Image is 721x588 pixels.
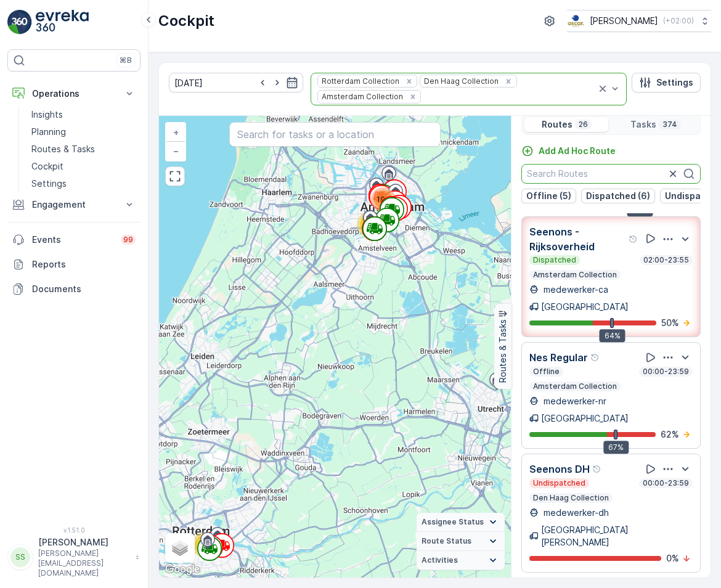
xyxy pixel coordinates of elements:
a: Cockpit [26,158,141,175]
p: 00:00-23:59 [642,478,690,488]
p: [PERSON_NAME] [590,15,658,27]
input: dd/mm/yyyy [169,73,303,92]
div: SS [10,547,30,567]
span: − [173,145,179,156]
img: logo [7,10,32,35]
div: Den Haag Collection [420,75,500,87]
button: Engagement [7,192,141,217]
button: Operations [7,81,141,106]
div: Rotterdam Collection [318,75,401,87]
img: basis-logo_rgb2x.png [567,14,585,28]
div: Help Tooltip Icon [590,353,600,362]
img: Google [162,561,203,578]
a: Reports [7,252,141,277]
p: Events [32,234,113,246]
span: Assignee Status [422,517,484,527]
p: Add Ad Hoc Route [539,145,616,157]
div: Remove Amsterdam Collection [406,92,420,102]
p: 0 % [666,552,679,565]
div: 199 [371,187,396,212]
div: 67% [603,441,629,454]
p: Operations [32,88,116,100]
p: Undispatched [532,478,587,488]
p: 00:00-23:59 [642,367,690,377]
a: Settings [26,175,141,192]
span: 199 [377,195,390,204]
a: Add Ad Hoc Route [521,145,616,157]
p: 374 [661,120,678,129]
p: Dispatched [532,255,577,265]
summary: Activities [417,551,505,570]
p: 26 [577,120,589,129]
a: Insights [26,106,141,123]
summary: Assignee Status [417,513,505,532]
div: Help Tooltip Icon [629,234,638,244]
p: Seenons DH [529,462,590,476]
span: + [173,127,179,137]
input: Search Routes [521,164,701,184]
p: Documents [32,283,136,295]
p: Offline [532,367,561,377]
p: 02:00-23:55 [642,255,690,265]
p: [GEOGRAPHIC_DATA][PERSON_NAME] [541,524,693,549]
a: Planning [26,123,141,141]
div: Remove Den Haag Collection [502,76,515,86]
p: Cockpit [31,160,63,173]
p: medewerker-nr [541,395,606,407]
p: [GEOGRAPHIC_DATA] [541,412,629,425]
button: Settings [632,73,701,92]
p: Routes & Tasks [497,320,509,383]
p: [GEOGRAPHIC_DATA] [541,301,629,313]
span: v 1.51.0 [7,526,141,534]
p: Offline (5) [526,190,571,202]
div: 64% [600,329,625,343]
p: Routes [542,118,572,131]
span: Activities [422,555,458,565]
p: [PERSON_NAME][EMAIL_ADDRESS][DOMAIN_NAME] [38,549,129,578]
p: Reports [32,258,136,271]
a: Open this area in Google Maps (opens a new window) [162,561,203,578]
input: Search for tasks or a location [229,122,441,147]
a: Documents [7,277,141,301]
div: Remove Rotterdam Collection [402,76,416,86]
p: ⌘B [120,55,132,65]
span: Route Status [422,536,471,546]
p: 99 [123,235,133,245]
p: Engagement [32,198,116,211]
p: Planning [31,126,66,138]
p: Tasks [630,118,656,131]
a: Layers [166,534,193,561]
summary: Route Status [417,532,505,551]
p: Dispatched (6) [586,190,650,202]
p: Amsterdam Collection [532,382,618,391]
a: Routes & Tasks [26,141,141,158]
p: medewerker-dh [541,507,609,519]
a: Zoom Out [166,142,185,160]
button: SS[PERSON_NAME][PERSON_NAME][EMAIL_ADDRESS][DOMAIN_NAME] [7,536,141,578]
p: Settings [31,178,67,190]
p: Routes & Tasks [31,143,95,155]
div: 84% [627,203,653,217]
a: Zoom In [166,123,185,142]
p: Cockpit [158,11,214,31]
p: Den Haag Collection [532,493,610,503]
p: medewerker-ca [541,284,608,296]
p: ( +02:00 ) [663,16,694,26]
button: Dispatched (6) [581,189,655,203]
div: Help Tooltip Icon [592,464,602,474]
p: Insights [31,108,63,121]
p: 62 % [661,428,679,441]
div: Amsterdam Collection [318,91,405,102]
p: 50 % [661,317,679,329]
a: Events99 [7,227,141,252]
p: Nes Regular [529,350,588,365]
p: Amsterdam Collection [532,270,618,280]
button: Offline (5) [521,189,576,203]
div: 69 [357,212,381,237]
p: Seenons - Rijksoverheid [529,224,626,254]
button: [PERSON_NAME](+02:00) [567,10,711,32]
img: logo_light-DOdMpM7g.png [36,10,89,35]
p: [PERSON_NAME] [38,536,129,549]
p: Settings [656,76,693,89]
